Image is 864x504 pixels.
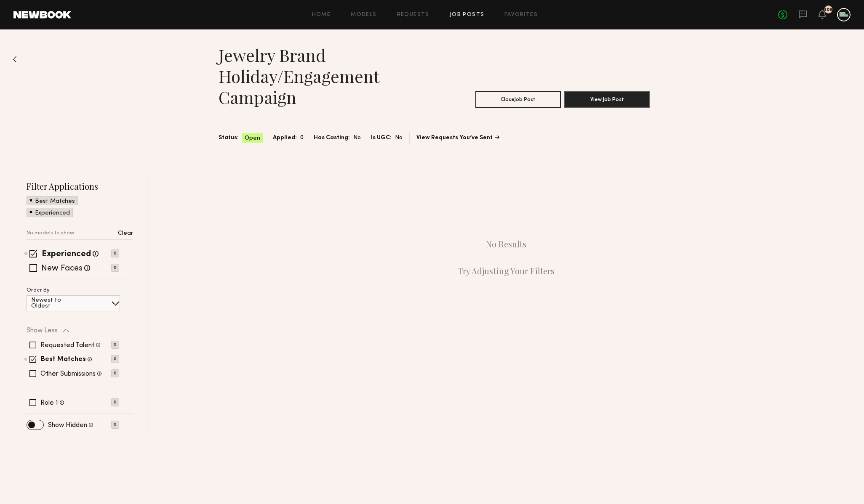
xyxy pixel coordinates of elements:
[351,12,376,18] a: Models
[219,133,239,143] span: Status:
[314,133,350,143] span: Has Casting:
[35,199,75,204] p: Best Matches
[111,355,119,363] p: 0
[219,45,434,108] h1: Jewelry Brand Holiday/Engagement Campaign
[27,180,133,192] h2: Filter Applications
[40,371,96,377] label: Other Submissions
[111,398,119,406] p: 0
[48,422,87,429] label: Show Hidden
[41,356,86,363] label: Best Matches
[40,342,94,349] label: Requested Talent
[486,239,526,249] p: No Results
[245,134,260,143] span: Open
[450,12,485,18] a: Job Posts
[458,266,555,276] p: Try Adjusting Your Filters
[40,400,58,406] label: Role 1
[111,264,119,272] p: 0
[312,12,331,18] a: Home
[504,12,538,18] a: Favorites
[273,133,297,143] span: Applied:
[111,421,119,429] p: 0
[27,288,50,293] p: Order By
[353,133,361,143] span: No
[111,341,119,349] p: 0
[13,56,17,63] img: Back to previous page
[35,210,70,216] p: Experienced
[475,91,561,108] button: CloseJob Post
[371,133,392,143] span: Is UGC:
[41,265,83,273] label: New Faces
[118,231,133,236] p: Clear
[300,133,304,143] span: 0
[416,135,499,141] a: View Requests You’ve Sent
[564,91,650,108] button: View Job Post
[397,12,429,18] a: Requests
[395,133,403,143] span: No
[27,327,58,334] p: Show Less
[27,231,74,236] p: No models to show
[31,297,81,309] p: Newest to Oldest
[111,249,119,257] p: 0
[824,8,832,12] div: 108
[111,369,119,377] p: 0
[42,250,91,259] label: Experienced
